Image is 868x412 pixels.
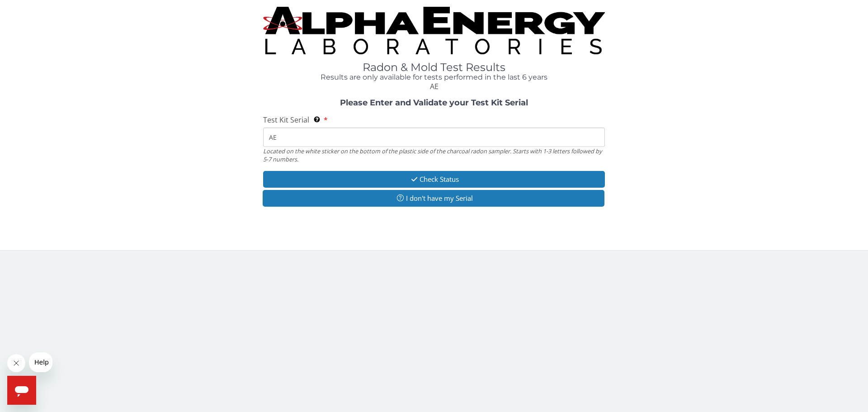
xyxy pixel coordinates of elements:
h1: Radon & Mold Test Results [263,62,605,73]
span: Test Kit Serial [263,115,309,125]
strong: Please Enter and Validate your Test Kit Serial [340,98,528,108]
iframe: Close message [7,354,25,372]
img: TightCrop.jpg [263,7,605,54]
button: I don't have my Serial [263,190,604,207]
iframe: Button to launch messaging window [7,376,36,405]
h4: Results are only available for tests performed in the last 6 years [263,73,605,81]
span: AE [430,81,439,91]
div: Located on the white sticker on the bottom of the plastic side of the charcoal radon sampler. Sta... [263,147,605,164]
iframe: Message from company [29,352,52,372]
button: Check Status [263,171,605,188]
